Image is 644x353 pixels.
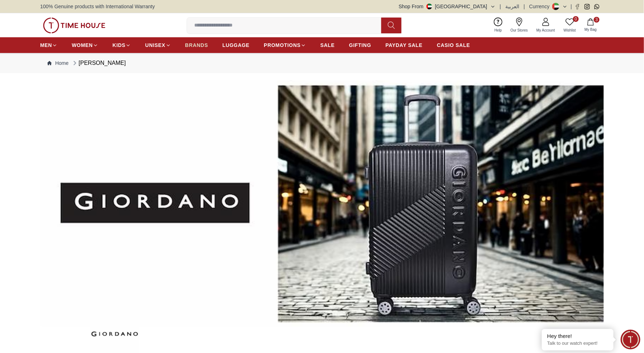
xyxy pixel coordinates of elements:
a: Instagram [585,4,590,9]
a: WOMEN [72,39,98,52]
div: Currency [529,3,553,10]
span: CASIO SALE [437,42,470,49]
span: GIFTING [349,42,371,49]
div: [PERSON_NAME] [71,59,126,67]
button: Shop From[GEOGRAPHIC_DATA] [399,3,496,10]
span: KIDS [113,42,125,49]
a: GIFTING [349,39,371,52]
div: Chat Widget [621,330,640,349]
a: Help [490,16,506,34]
a: PAYDAY SALE [386,39,423,52]
span: MEN [40,42,52,49]
span: LUGGAGE [223,42,250,49]
span: My Account [534,28,558,33]
nav: Breadcrumb [40,53,604,73]
img: ... [43,18,105,33]
span: 100% Genuine products with International Warranty [40,3,155,10]
a: UNISEX [145,39,171,52]
span: Wishlist [561,28,579,33]
button: العربية [505,3,519,10]
button: 3My Bag [580,17,601,34]
a: CASIO SALE [437,39,470,52]
a: PROMOTIONS [264,39,306,52]
span: SALE [320,42,335,49]
span: 3 [594,17,600,23]
a: Our Stores [506,16,532,34]
a: KIDS [113,39,131,52]
span: | [571,3,572,10]
a: MEN [40,39,57,52]
span: | [500,3,501,10]
span: 0 [573,16,579,22]
a: SALE [320,39,335,52]
a: LUGGAGE [223,39,250,52]
span: Our Stores [508,28,531,33]
a: BRANDS [185,39,208,52]
span: UNISEX [145,42,165,49]
img: ... [40,80,604,327]
a: 0Wishlist [559,16,580,34]
div: Hey there! [547,333,608,340]
span: BRANDS [185,42,208,49]
p: Talk to our watch expert! [547,340,608,347]
img: United Arab Emirates [426,4,432,9]
span: | [524,3,525,10]
span: PAYDAY SALE [386,42,423,49]
span: Help [492,28,505,33]
span: PROMOTIONS [264,42,301,49]
a: Home [47,59,68,67]
span: My Bag [582,27,600,32]
a: Whatsapp [594,4,600,9]
span: WOMEN [72,42,93,49]
a: Facebook [575,4,580,9]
